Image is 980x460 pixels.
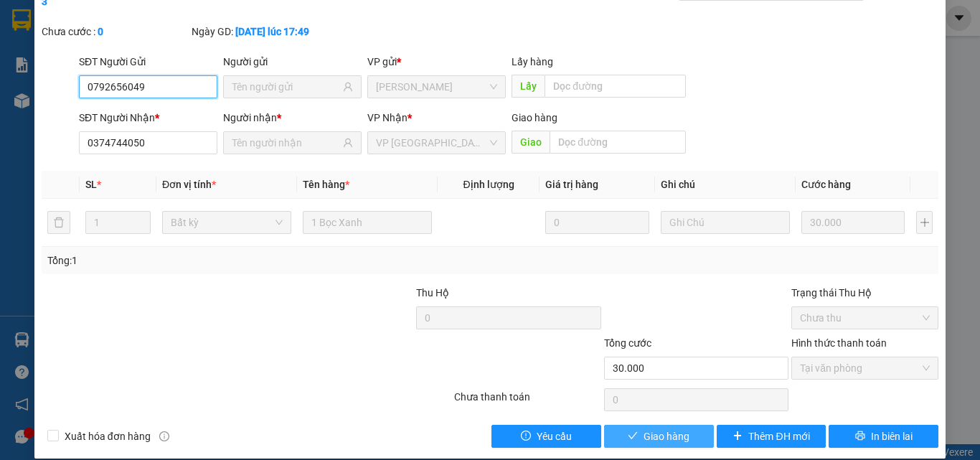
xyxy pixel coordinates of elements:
[79,54,217,70] div: SĐT Người Gửi
[800,357,930,379] span: Tại văn phòng
[512,112,557,123] span: Giao hàng
[79,110,217,126] div: SĐT Người Nhận
[159,431,169,441] span: info-circle
[232,79,340,95] input: Tên người gửi
[855,431,865,442] span: printer
[232,135,340,151] input: Tên người nhận
[235,26,309,37] b: [DATE] lúc 17:49
[367,54,506,70] div: VP gửi
[303,179,349,190] span: Tên hàng
[491,425,601,448] button: exclamation-circleYêu cầu
[545,211,649,234] input: 0
[604,337,651,349] span: Tổng cước
[463,179,514,190] span: Định lượng
[655,171,796,199] th: Ghi chú
[192,24,339,39] div: Ngày GD:
[644,428,689,444] span: Giao hàng
[916,211,933,234] button: plus
[47,211,70,234] button: delete
[545,75,686,98] input: Dọc đường
[343,138,353,148] span: user
[162,179,216,190] span: Đơn vị tính
[512,75,545,98] span: Lấy
[42,24,189,39] div: Chưa cước :
[367,112,407,123] span: VP Nhận
[416,287,449,299] span: Thu Hộ
[59,428,156,444] span: Xuất hóa đơn hàng
[223,54,362,70] div: Người gửi
[303,211,432,234] input: VD: Bàn, Ghế
[661,211,790,234] input: Ghi Chú
[628,431,638,442] span: check
[512,56,553,67] span: Lấy hàng
[47,253,380,268] div: Tổng: 1
[453,389,603,414] div: Chưa thanh toán
[748,428,809,444] span: Thêm ĐH mới
[871,428,913,444] span: In biên lai
[550,131,686,154] input: Dọc đường
[732,431,743,442] span: plus
[376,76,497,98] span: VP Phan Thiết
[800,307,930,329] span: Chưa thu
[801,179,851,190] span: Cước hàng
[98,26,103,37] b: 0
[791,337,887,349] label: Hình thức thanh toán
[604,425,714,448] button: checkGiao hàng
[801,211,905,234] input: 0
[512,131,550,154] span: Giao
[791,285,938,301] div: Trạng thái Thu Hộ
[85,179,97,190] span: SL
[343,82,353,92] span: user
[171,212,283,233] span: Bất kỳ
[376,132,497,154] span: VP Sài Gòn
[521,431,531,442] span: exclamation-circle
[537,428,572,444] span: Yêu cầu
[829,425,938,448] button: printerIn biên lai
[545,179,598,190] span: Giá trị hàng
[717,425,826,448] button: plusThêm ĐH mới
[223,110,362,126] div: Người nhận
